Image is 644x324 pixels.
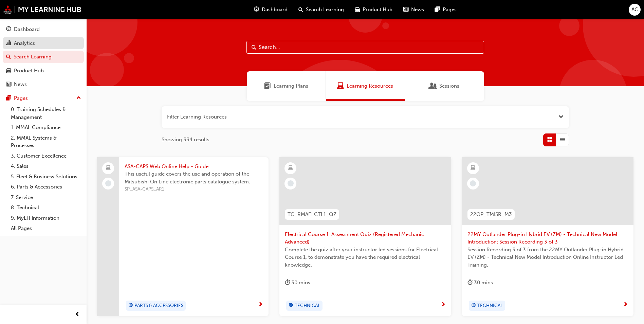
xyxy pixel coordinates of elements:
span: learningResourceType_ELEARNING-icon [471,164,475,173]
a: news-iconNews [398,3,429,17]
span: car-icon [355,5,360,14]
span: prev-icon [75,310,80,319]
a: 0. Training Schedules & Management [8,104,84,122]
div: Product Hub [14,67,44,75]
span: Grid [547,136,552,144]
a: 8. Technical [8,202,84,213]
span: This useful guide covers the use and operation of the Mitsubishi On Line electronic parts catalog... [125,170,263,185]
span: News [411,6,424,14]
a: 1. MMAL Compliance [8,122,84,133]
span: Learning Plans [274,82,308,90]
span: search-icon [298,5,303,14]
a: Analytics [3,37,84,50]
a: Dashboard [3,23,84,36]
a: search-iconSearch Learning [293,3,349,17]
span: target-icon [289,301,293,310]
div: 30 mins [285,278,310,287]
span: Search [252,43,256,51]
a: 4. Sales [8,161,84,172]
span: ASA-CAPS Web Online Help - Guide [125,163,263,170]
a: Learning ResourcesLearning Resources [326,71,405,101]
span: target-icon [471,301,476,310]
a: 3. Customer Excellence [8,151,84,161]
a: pages-iconPages [429,3,462,17]
span: news-icon [6,82,11,88]
input: Search... [246,41,484,54]
a: 9. MyLH Information [8,213,84,223]
button: Open the filter [558,113,564,121]
a: Product Hub [3,65,84,77]
span: search-icon [6,54,11,60]
div: Pages [14,94,28,102]
span: target-icon [128,301,133,310]
span: chart-icon [6,40,11,47]
span: 22OP_TMISR_M3 [470,211,512,218]
span: pages-icon [435,5,440,14]
a: car-iconProduct Hub [349,3,398,17]
span: duration-icon [467,278,473,287]
span: learningRecordVerb_NONE-icon [105,180,111,186]
span: Search Learning [306,6,344,14]
span: guage-icon [6,26,11,33]
span: learningResourceType_ELEARNING-icon [288,164,293,173]
button: AC [629,4,641,16]
span: Product Hub [363,6,392,14]
span: learningRecordVerb_NONE-icon [288,180,294,186]
div: Dashboard [14,25,40,33]
span: Showing 334 results [162,136,209,144]
span: next-icon [258,302,263,308]
a: 7. Service [8,192,84,203]
span: PARTS & ACCESSORIES [134,302,183,310]
span: Pages [443,6,457,14]
a: SessionsSessions [405,71,484,101]
button: Pages [3,92,84,105]
span: TC_RMAELCTL1_QZ [288,211,336,218]
span: Learning Resources [347,82,393,90]
a: 5. Fleet & Business Solutions [8,172,84,182]
span: Sessions [430,82,437,90]
span: laptop-icon [106,164,111,173]
span: guage-icon [254,5,259,14]
span: Dashboard [262,6,288,14]
img: mmal [3,5,81,14]
span: learningRecordVerb_NONE-icon [470,180,476,186]
span: SP_ASA-CAPS_AR1 [125,185,263,193]
span: pages-icon [6,95,11,102]
span: 22MY Outlander Plug-in Hybrid EV (ZM) - Technical New Model Introduction: Session Recording 3 of 3 [467,231,628,246]
span: Sessions [439,82,459,90]
span: next-icon [441,302,446,308]
span: news-icon [403,5,408,14]
a: TC_RMAELCTL1_QZElectrical Course 1: Assessment Quiz (Registered Mechanic Advanced)Complete the qu... [279,157,451,316]
div: Analytics [14,39,35,47]
div: 30 mins [467,278,493,287]
a: Search Learning [3,51,84,63]
span: Electrical Course 1: Assessment Quiz (Registered Mechanic Advanced) [285,231,445,246]
span: up-icon [76,94,81,103]
span: Learning Resources [337,82,344,90]
span: Learning Plans [264,82,271,90]
a: guage-iconDashboard [249,3,293,17]
span: duration-icon [285,278,290,287]
a: All Pages [8,223,84,234]
button: DashboardAnalyticsSearch LearningProduct HubNews [3,22,84,92]
span: AC [631,6,638,14]
span: Session Recording 3 of 3 from the 22MY Outlander Plug-in Hybrid EV (ZM) - Technical New Model Int... [467,246,628,269]
a: ASA-CAPS Web Online Help - GuideThis useful guide covers the use and operation of the Mitsubishi ... [97,157,269,316]
span: Complete the quiz after your instructor led sessions for Electrical Course 1, to demonstrate you ... [285,246,445,269]
a: 2. MMAL Systems & Processes [8,133,84,151]
span: car-icon [6,68,11,74]
a: 22OP_TMISR_M322MY Outlander Plug-in Hybrid EV (ZM) - Technical New Model Introduction: Session Re... [462,157,633,316]
span: TECHNICAL [477,302,503,310]
span: next-icon [623,302,628,308]
span: List [560,136,565,144]
a: 6. Parts & Accessories [8,182,84,192]
a: Learning PlansLearning Plans [247,71,326,101]
span: TECHNICAL [295,302,320,310]
div: News [14,80,27,88]
a: News [3,78,84,91]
